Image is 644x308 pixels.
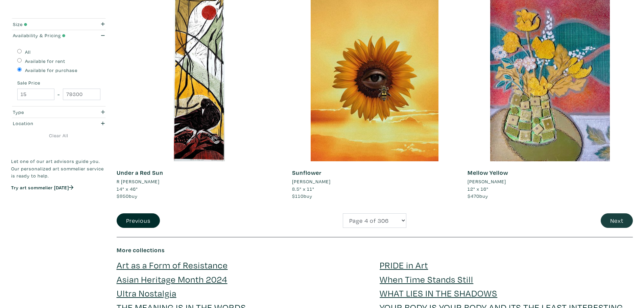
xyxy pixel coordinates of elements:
a: Art as a Form of Resistance [117,259,228,271]
a: [PERSON_NAME] [292,178,457,185]
button: Previous [117,213,160,228]
a: Ultra Nostalgia [117,287,176,299]
span: 8.5" x 11" [292,186,314,192]
span: 12" x 16" [468,186,488,192]
a: Mellow Yellow [468,169,508,176]
span: $110 [292,193,304,199]
span: $470 [468,193,479,199]
a: Sunflower [292,169,321,176]
button: Location [11,118,106,129]
label: Available for purchase [25,67,77,74]
span: 14" x 46" [117,186,138,192]
a: WHAT LIES IN THE SHADOWS [380,287,497,299]
h6: More collections [117,246,633,254]
a: PRIDE in Art [380,259,428,271]
div: Type [13,109,79,116]
span: buy [468,193,488,199]
p: Let one of our art advisors guide you. Our personalized art sommelier service is ready to help. [11,158,106,180]
a: Asian Heritage Month 2024 [117,273,228,285]
small: Sale Price [17,80,100,85]
a: Under a Red Sun [117,169,163,176]
a: Try art sommelier [DATE] [11,184,73,191]
span: - [57,90,60,99]
div: Location [13,120,79,127]
button: Next [601,213,633,228]
li: [PERSON_NAME] [468,178,506,185]
div: Size [13,21,79,28]
a: When Time Stands Still [380,273,473,285]
span: $950 [117,193,129,199]
a: [PERSON_NAME] [468,178,633,185]
a: R [PERSON_NAME] [117,178,282,185]
a: Clear All [11,132,106,139]
button: Type [11,106,106,118]
label: All [25,48,31,56]
span: buy [117,193,138,199]
li: [PERSON_NAME] [292,178,331,185]
label: Available for rent [25,57,65,65]
div: Availability & Pricing [13,32,79,39]
li: R [PERSON_NAME] [117,178,160,185]
iframe: Customer reviews powered by Trustpilot [11,198,106,212]
button: Availability & Pricing [11,30,106,41]
button: Size [11,19,106,30]
span: buy [292,193,312,199]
